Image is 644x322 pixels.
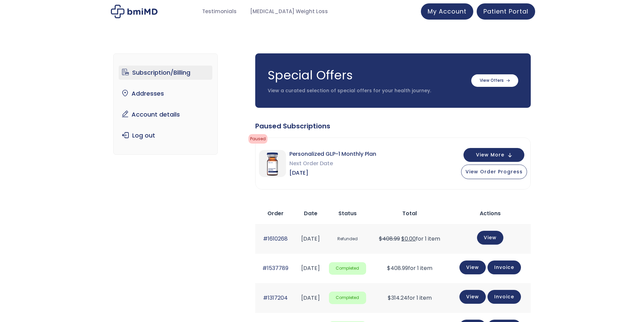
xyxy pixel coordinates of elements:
[487,261,521,274] a: Invoice
[329,292,366,304] span: Completed
[263,235,288,243] a: #1610268
[304,209,317,217] span: Date
[111,5,158,18] img: My account
[461,165,527,179] button: View Order Progress
[369,254,450,283] td: for 1 item
[250,8,328,16] span: [MEDICAL_DATA] Weight Loss
[301,294,320,302] time: [DATE]
[487,290,521,304] a: Invoice
[289,149,376,159] span: Personalized GLP-1 Monthly Plan
[463,148,524,162] button: View More
[477,231,503,245] a: View
[329,262,366,275] span: Completed
[428,7,467,16] span: My Account
[248,134,267,144] span: Paused
[119,107,212,122] a: Account details
[459,290,486,304] a: View
[119,128,212,143] a: Log out
[401,235,405,243] span: $
[119,66,212,80] a: Subscription/Billing
[466,168,523,175] span: View Order Progress
[243,5,335,18] a: [MEDICAL_DATA] Weight Loss
[202,8,237,16] span: Testimonials
[255,121,531,131] div: Paused Subscriptions
[195,5,243,18] a: Testimonials
[388,294,407,302] span: 314.24
[263,294,288,302] a: #1317204
[369,283,450,313] td: for 1 item
[421,3,473,20] a: My Account
[401,235,416,243] span: 0.00
[268,88,464,94] p: View a curated selection of special offers for your health journey.
[483,7,528,16] span: Patient Portal
[289,159,376,168] span: Next Order Date
[388,294,391,302] span: $
[480,209,501,217] span: Actions
[387,264,408,272] span: 408.99
[459,261,486,274] a: View
[119,86,212,101] a: Addresses
[477,3,535,20] a: Patient Portal
[387,264,390,272] span: $
[262,264,288,272] a: #1537789
[369,224,450,253] td: for 1 item
[267,209,284,217] span: Order
[329,233,366,245] span: Refunded
[402,209,417,217] span: Total
[289,168,376,178] span: [DATE]
[379,235,400,243] del: $408.99
[476,153,504,157] span: View More
[338,209,357,217] span: Status
[301,235,320,243] time: [DATE]
[268,67,464,84] h3: Special Offers
[301,264,320,272] time: [DATE]
[113,53,218,155] nav: Account pages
